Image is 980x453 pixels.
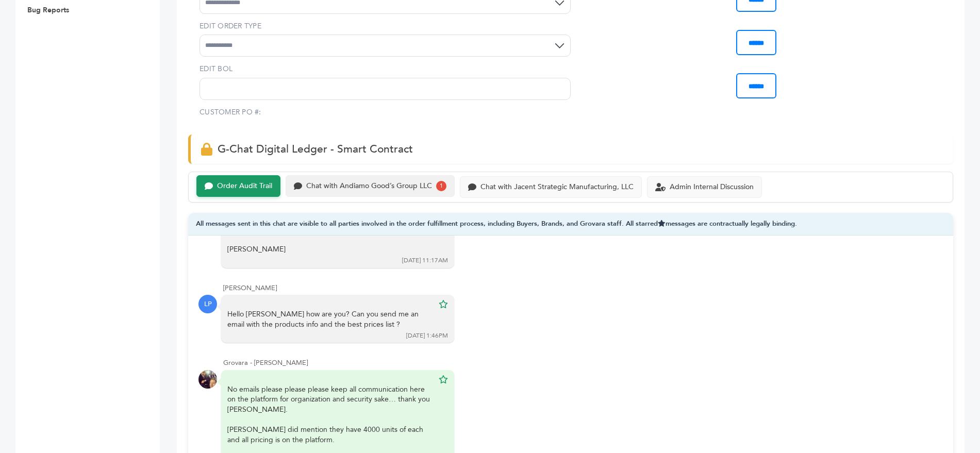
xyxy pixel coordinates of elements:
[223,283,943,293] div: [PERSON_NAME]
[200,107,261,118] label: CUSTOMER PO #:
[480,183,634,192] div: Chat with Jacent Strategic Manufacturing, LLC
[217,182,272,191] div: Order Audit Trail
[227,425,434,445] div: [PERSON_NAME] did mention they have 4000 units of each and all pricing is on the platform.
[188,213,953,236] div: All messages sent in this chat are visible to all parties involved in the order fulfillment proce...
[406,331,448,340] div: [DATE] 1:46PM
[223,358,943,367] div: Grovara - [PERSON_NAME]
[402,256,448,265] div: [DATE] 11:17AM
[227,309,434,329] div: Hello [PERSON_NAME] how are you? Can you send me an email with the products info and the best pri...
[227,244,434,255] div: [PERSON_NAME]
[27,5,69,15] a: Bug Reports
[670,183,754,192] div: Admin Internal Discussion
[218,142,413,157] span: G-Chat Digital Ledger - Smart Contract
[436,181,446,191] div: 1
[200,21,571,31] label: EDIT ORDER TYPE
[200,64,571,74] label: EDIT BOL
[198,295,217,313] div: LP
[306,182,432,191] div: Chat with Andiamo Good’s Group LLC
